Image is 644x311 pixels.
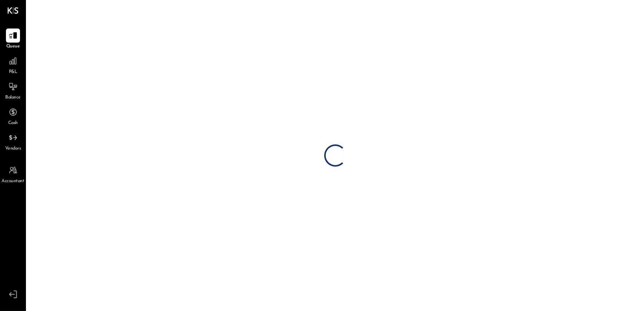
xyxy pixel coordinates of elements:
a: Vendors [0,131,26,152]
span: Balance [5,94,21,101]
span: Cash [8,120,18,127]
span: Accountant [2,178,24,185]
a: P&L [0,54,26,76]
span: Vendors [5,146,21,152]
a: Balance [0,80,26,101]
span: P&L [9,69,17,76]
span: Queue [6,43,20,50]
a: Cash [0,105,26,127]
a: Accountant [0,163,26,185]
a: Queue [0,29,26,50]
